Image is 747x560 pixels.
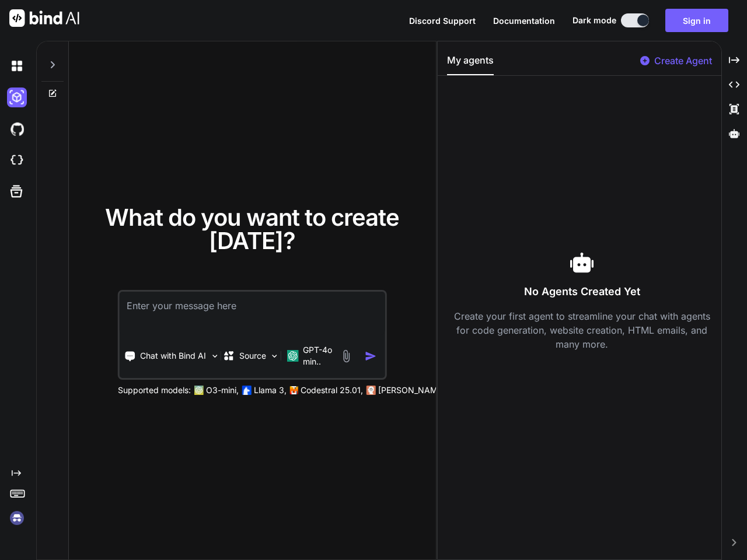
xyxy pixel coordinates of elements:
img: Bind AI [9,9,79,27]
img: Llama2 [242,386,252,395]
span: Dark mode [573,15,616,26]
button: Discord Support [409,15,476,27]
img: claude [366,386,376,395]
p: Codestral 25.01, [301,384,363,396]
button: My agents [447,53,494,75]
p: Supported models: [118,384,191,396]
span: What do you want to create [DATE]? [105,203,399,255]
button: Sign in [665,9,728,32]
img: signin [7,508,27,528]
img: Pick Models [270,351,280,361]
p: [PERSON_NAME] 3.7 Sonnet, [378,384,491,396]
img: darkChat [7,56,27,76]
p: Create Agent [654,54,712,68]
img: icon [365,350,377,362]
img: githubDark [7,119,27,139]
p: Create your first agent to streamline your chat with agents for code generation, website creation... [447,309,716,351]
img: Mistral-AI [290,386,298,394]
span: Discord Support [409,16,476,26]
img: Pick Tools [210,351,219,361]
p: Source [239,350,266,362]
p: GPT-4o min.. [303,344,335,367]
h3: No Agents Created Yet [447,283,716,300]
img: attachment [340,349,353,363]
img: cloudideIcon [7,150,27,170]
img: GPT-4 [194,386,204,395]
p: Llama 3, [254,384,287,396]
img: darkAi-studio [7,87,27,107]
p: Chat with Bind AI [140,350,206,362]
p: O3-mini, [206,384,239,396]
span: Documentation [493,16,555,26]
img: GPT-4o mini [287,350,298,362]
button: Documentation [493,15,555,27]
